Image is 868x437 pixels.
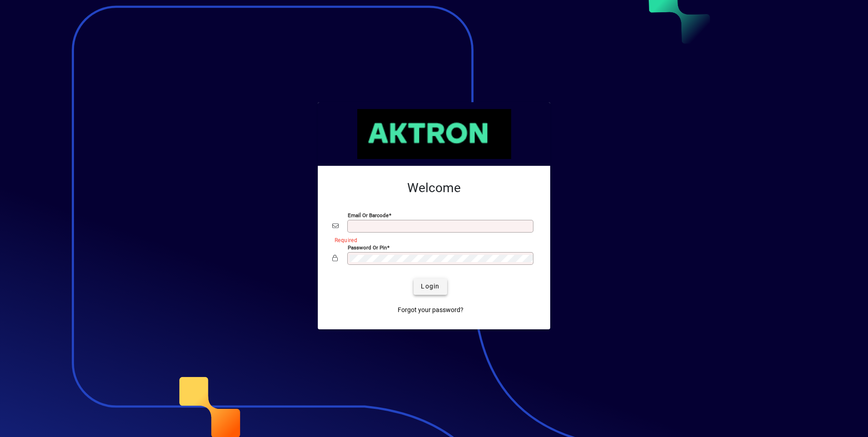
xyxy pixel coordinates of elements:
button: Login [414,278,447,295]
span: Forgot your password? [398,305,464,315]
mat-error: Required [335,235,528,244]
mat-label: Password or Pin [348,244,387,250]
mat-label: Email or Barcode [348,212,389,218]
h2: Welcome [332,180,536,196]
span: Login [421,282,439,291]
a: Forgot your password? [394,302,467,318]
